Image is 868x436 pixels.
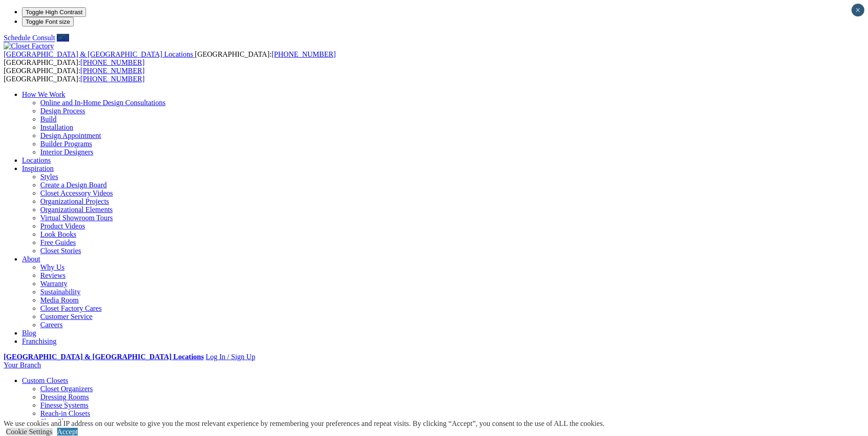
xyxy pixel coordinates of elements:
a: [GEOGRAPHIC_DATA] & [GEOGRAPHIC_DATA] Locations [4,353,204,361]
button: Toggle Font size [22,17,74,27]
a: Schedule Consult [4,34,55,42]
a: Franchising [22,337,57,345]
a: Why Us [40,263,65,271]
a: Closet Factory Cares [40,304,102,312]
a: Careers [40,321,63,329]
a: Reviews [40,271,65,279]
a: Design Process [40,107,85,115]
a: [PHONE_NUMBER] [81,67,145,74]
a: Sustainability [40,288,81,296]
a: Finesse Systems [40,401,88,409]
img: Closet Factory [4,42,54,50]
a: Virtual Showroom Tours [40,214,113,222]
a: Design Appointment [40,132,101,139]
a: Custom Closets [22,377,68,384]
a: About [22,255,40,263]
a: Accept [57,428,78,436]
a: [GEOGRAPHIC_DATA] & [GEOGRAPHIC_DATA] Locations [4,50,195,58]
a: [PHONE_NUMBER] [81,58,145,66]
div: We use cookies and IP address on our website to give you the most relevant experience by remember... [4,420,604,428]
a: Organizational Projects [40,197,109,205]
a: Free Guides [40,239,76,246]
a: Product Videos [40,222,85,230]
a: Closet Accessory Videos [40,189,113,197]
a: [PHONE_NUMBER] [271,50,335,58]
a: Media Room [40,296,79,304]
a: Closet Organizers [40,385,93,393]
button: Close [852,4,864,16]
a: Cookie Settings [6,428,53,436]
a: Online and In-Home Design Consultations [40,99,166,106]
a: Shoe Closets [40,418,78,425]
a: Build [40,115,57,123]
a: Call [57,34,69,42]
a: Customer Service [40,313,92,320]
span: [GEOGRAPHIC_DATA] & [GEOGRAPHIC_DATA] Locations [4,50,193,58]
a: Interior Designers [40,148,93,156]
a: Locations [22,156,51,164]
a: Organizational Elements [40,206,113,213]
span: Toggle High Contrast [26,9,82,16]
a: Inspiration [22,165,54,172]
a: Dressing Rooms [40,393,89,401]
a: [PHONE_NUMBER] [81,75,145,83]
a: Closet Stories [40,247,81,255]
a: Blog [22,329,36,337]
button: Toggle High Contrast [22,7,86,17]
a: Look Books [40,230,76,238]
span: [GEOGRAPHIC_DATA]: [GEOGRAPHIC_DATA]: [4,50,336,66]
a: Create a Design Board [40,181,107,189]
span: [GEOGRAPHIC_DATA]: [GEOGRAPHIC_DATA]: [4,67,145,83]
a: Reach-in Closets [40,409,90,417]
a: Log In / Sign Up [205,353,255,361]
span: Toggle Font size [26,18,70,25]
a: Installation [40,123,73,131]
a: Styles [40,173,58,181]
a: Builder Programs [40,140,92,148]
a: Warranty [40,280,67,287]
a: How We Work [22,90,65,98]
a: Your Branch [4,361,41,369]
